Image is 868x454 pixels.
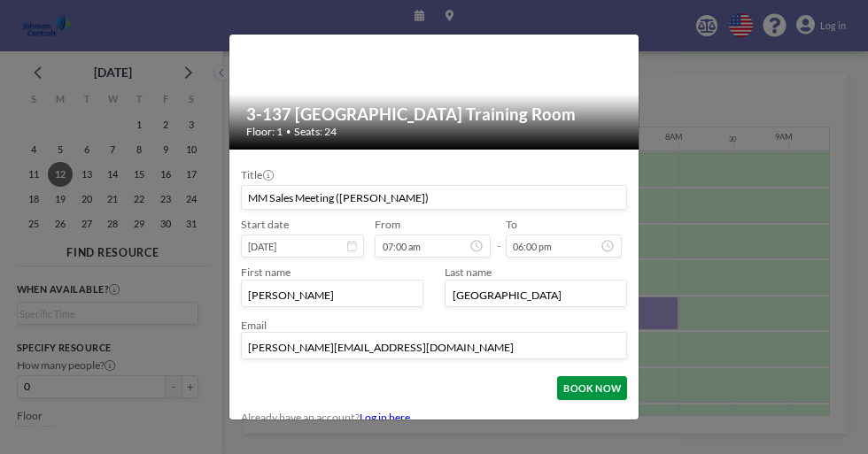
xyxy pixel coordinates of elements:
label: From [375,218,400,231]
label: Start date [241,218,289,231]
input: Last name [446,283,626,306]
label: First name [241,265,291,279]
span: Already have an account? [241,411,360,424]
label: To [506,218,517,231]
input: Email [242,335,627,358]
input: First name [242,283,422,306]
span: - [497,223,500,253]
button: BOOK NOW [557,376,627,400]
a: Log in here [360,411,410,424]
input: Guest reservation [242,186,627,209]
span: • [286,127,291,137]
label: Title [241,168,273,181]
h2: 3-137 [GEOGRAPHIC_DATA] Training Room [246,104,624,125]
label: Last name [445,265,492,279]
span: Seats: 24 [294,125,337,138]
label: Email [241,319,267,332]
span: Floor: 1 [246,125,283,138]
